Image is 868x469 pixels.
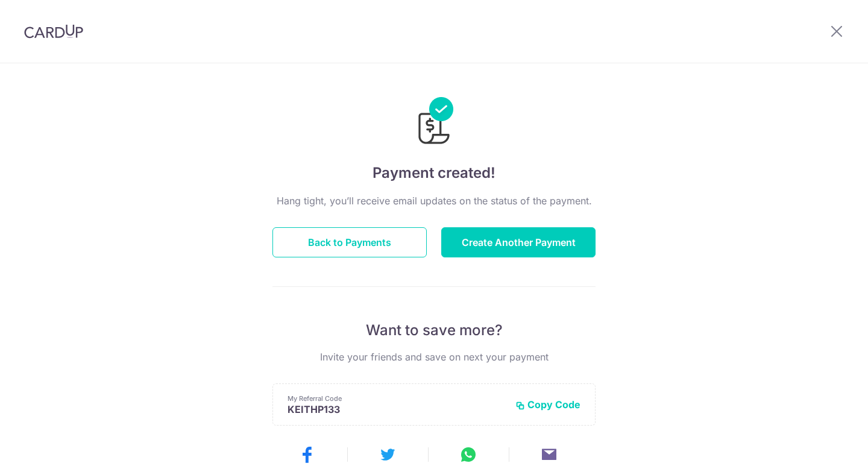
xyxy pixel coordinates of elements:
img: CardUp [24,24,83,39]
p: KEITHP133 [288,403,506,415]
button: Back to Payments [272,227,427,257]
p: My Referral Code [288,394,506,403]
p: Invite your friends and save on next your payment [272,350,596,364]
button: Copy Code [515,398,580,411]
h4: Payment created! [272,162,596,184]
p: Want to save more? [272,321,596,340]
p: Hang tight, you’ll receive email updates on the status of the payment. [272,194,596,208]
img: Payments [415,97,453,148]
button: Create Another Payment [441,227,596,257]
